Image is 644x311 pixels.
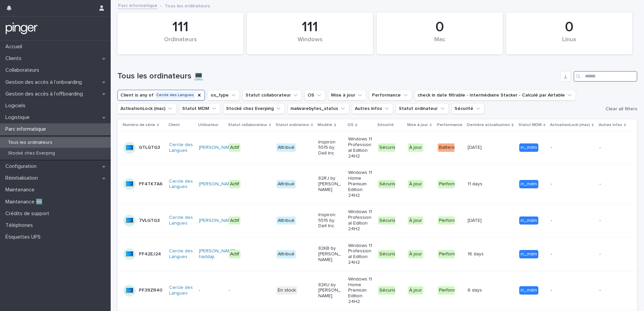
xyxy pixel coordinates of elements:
[3,234,46,240] p: Étiquettes UPS
[519,286,538,295] div: in_mdm
[3,163,42,170] p: Configuration
[438,180,464,188] div: Performant
[208,90,240,101] button: os_type
[169,215,193,226] a: Cercle des Langues
[169,285,193,296] a: Cercle des Langues
[117,237,637,271] tr: PF42EJ24Cercle des Langues [PERSON_NAME] haddaji ActifAttribué82KB by [PERSON_NAME]Windows 11 Pro...
[117,165,637,204] tr: PF4TK7A6Cercle des Langues [PERSON_NAME] ActifAttribué82RJ by [PERSON_NAME]Windows 11 Home Premiu...
[199,181,235,187] a: [PERSON_NAME]
[599,251,623,257] p: -
[574,71,637,82] input: Search
[318,139,342,156] p: Inspiron 5515 by Dell Inc.
[243,90,302,101] button: Statut collaborateur
[550,121,590,129] p: ActivationLock (mac)
[229,250,240,258] div: Actif
[3,140,58,145] p: Tous les ordinateurs
[129,36,232,50] div: Ordinateurs
[258,36,362,50] div: Windows
[169,179,193,190] a: Cercle des Langues
[179,103,220,114] button: Statut MDM
[318,246,342,262] p: 82KB by [PERSON_NAME]
[223,103,285,114] button: Stocké chez Everping
[318,212,342,229] p: Inspiron 5515 by Dell Inc.
[3,187,40,193] p: Maintenance
[276,180,296,188] div: Attribué
[123,121,155,129] p: Numéro de série
[388,19,491,36] div: 0
[117,103,176,114] button: ActivationLock (mac)
[169,248,193,260] a: Cercle des Langues
[519,216,538,225] div: in_mdm
[117,71,557,81] h1: Tous les ordinateurs 💻
[518,36,621,50] div: Linux
[378,286,406,295] div: Sécurisé ⓘ
[408,250,423,258] div: À jour
[199,218,235,224] a: [PERSON_NAME]
[169,142,193,153] a: Cercle des Langues
[5,22,38,35] img: mTgBEunGTSyRkCgitkcU
[467,121,510,129] p: Dernière actualisation
[3,150,60,156] p: Stocké chez Everping
[258,19,362,36] div: 111
[408,180,423,188] div: À jour
[305,90,325,101] button: OS
[328,90,366,101] button: Mise à jour
[348,209,372,232] p: Windows 11 Professional Edition 24H2
[347,121,354,129] p: OS
[599,121,622,129] p: Autres infos
[199,288,223,293] p: -
[129,19,232,36] div: 111
[378,216,400,225] div: Sécurisé
[551,251,575,257] p: -
[139,145,160,150] p: GTLGTG3
[276,286,297,295] div: En stock
[599,181,623,187] p: -
[276,143,296,152] div: Attribué
[519,180,538,188] div: in_mdm
[117,271,637,310] tr: PF39ZR40Cercle des Langues --En stock82KU by [PERSON_NAME]Windows 11 Home Premium Edition 24H2Séc...
[139,218,160,224] p: 7VLGTG3
[438,216,464,225] div: Performant
[438,250,464,258] div: Performant
[551,218,575,224] p: -
[388,36,491,50] div: Mac
[518,19,621,36] div: 0
[139,251,161,257] p: PF42EJ24
[348,243,372,265] p: Windows 11 Professional Edition 24H2
[276,121,309,129] p: Statut ordinateur
[599,218,623,224] p: -
[378,180,400,188] div: Sécurisé
[139,288,162,293] p: PF39ZR40
[199,145,235,150] a: [PERSON_NAME]
[229,216,240,225] div: Actif
[199,248,235,260] a: [PERSON_NAME] haddaji
[3,199,48,205] p: Maintenance 🆕
[117,131,637,165] tr: GTLGTG3Cercle des Langues [PERSON_NAME] ActifAttribuéInspiron 5515 by Dell Inc.Windows 11 Profess...
[139,181,163,187] p: PF4TK7A6
[3,91,88,97] p: Gestion des accès à l’offboarding
[438,286,464,295] div: Performant
[3,103,31,109] p: Logiciels
[408,143,423,152] div: À jour
[276,250,296,258] div: Attribué
[519,121,542,129] p: Statut MDM
[468,180,484,187] p: 11 days
[378,143,400,152] div: Sécurisé
[276,216,296,225] div: Attribué
[168,121,180,129] p: Client
[415,90,576,101] button: check in date filtrable - Intermédiaire Stacker - Calculé par Airtable
[318,176,342,192] p: 82RJ by [PERSON_NAME]
[3,210,55,217] p: Crédits de support
[229,180,240,188] div: Actif
[318,282,342,299] p: 82KU by [PERSON_NAME]
[377,121,394,129] p: Sécurité
[519,143,538,152] div: in_mdm
[551,288,575,293] p: -
[3,114,35,121] p: Logistique
[3,175,43,181] p: Réinitialisation
[408,286,423,295] div: À jour
[3,79,87,85] p: Gestion des accès à l’onboarding
[228,121,267,129] p: Statut collaborateur
[437,121,463,129] p: Performance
